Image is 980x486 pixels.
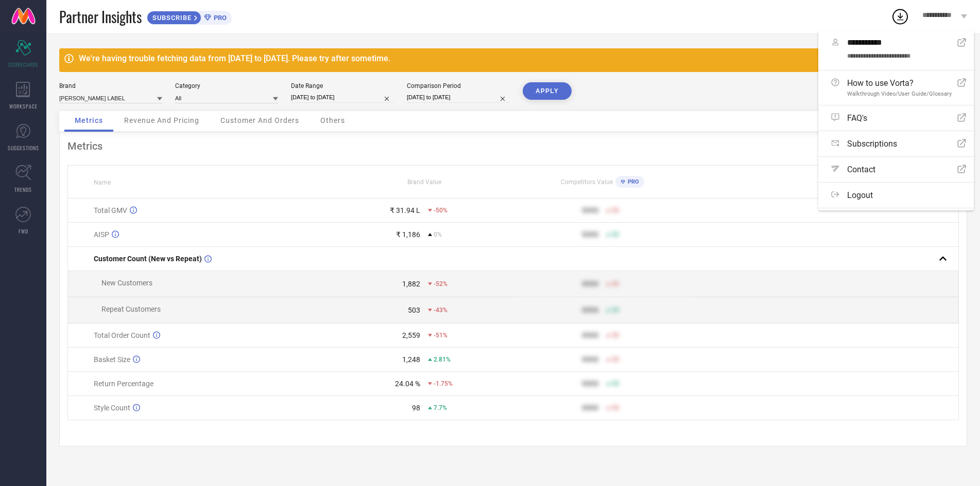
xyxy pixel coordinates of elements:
[94,179,111,186] span: Name
[291,92,394,103] input: Select date range
[291,82,394,89] div: Date Range
[434,207,448,214] span: -50%
[94,255,202,263] span: Customer Count (New vs Repeat)
[407,178,441,186] span: Brand Value
[147,14,194,22] span: SUBSCRIBE
[818,70,974,105] a: How to use Vorta?Walkthrough Video/User Guide/Glossary
[211,14,227,22] span: PRO
[94,404,130,412] span: Style Count
[124,116,199,124] span: Revenue And Pricing
[818,131,974,156] a: Subscriptions
[818,157,974,182] a: Contact
[612,404,619,411] span: 50
[402,280,420,288] div: 1,882
[59,82,162,89] div: Brand
[434,280,448,287] span: -52%
[94,331,150,339] span: Total Order Count
[612,307,619,314] span: 50
[582,355,598,364] div: 9999
[395,380,420,388] div: 24.04 %
[67,140,959,152] div: Metrics
[612,356,619,363] span: 50
[9,102,38,110] span: WORKSPACE
[582,230,598,239] div: 9999
[320,116,345,124] span: Others
[19,227,28,235] span: FWD
[612,332,619,339] span: 50
[101,279,152,287] span: New Customers
[582,331,598,339] div: 9999
[612,207,619,214] span: 50
[818,105,974,131] a: FAQ's
[390,206,420,214] div: ₹ 31.94 L
[582,306,598,314] div: 9999
[407,92,510,103] input: Select comparison period
[847,139,897,149] span: Subscriptions
[561,178,613,186] span: Competitors Value
[396,230,420,239] div: ₹ 1,186
[523,82,572,100] button: APPLY
[408,306,420,314] div: 503
[75,116,103,124] span: Metrics
[847,78,952,88] span: How to use Vorta?
[8,61,39,68] span: SCORECARDS
[612,380,619,387] span: 50
[94,206,127,214] span: Total GMV
[59,6,142,27] span: Partner Insights
[94,380,153,388] span: Return Percentage
[847,113,867,123] span: FAQ's
[79,53,942,63] div: We're having trouble fetching data from [DATE] to [DATE]. Please try after sometime.
[582,404,598,412] div: 9999
[434,307,448,314] span: -43%
[891,7,909,26] div: Open download list
[434,231,442,238] span: 0%
[434,380,453,387] span: -1.75%
[582,380,598,388] div: 9999
[402,331,420,339] div: 2,559
[407,82,510,89] div: Comparison Period
[612,231,619,238] span: 50
[434,356,451,363] span: 2.81%
[612,280,619,287] span: 50
[847,165,875,174] span: Contact
[8,144,39,152] span: SUGGESTIONS
[434,332,448,339] span: -51%
[412,404,420,412] div: 98
[94,355,130,364] span: Basket Size
[582,280,598,288] div: 9999
[14,186,32,193] span: TRENDS
[101,305,161,313] span: Repeat Customers
[582,206,598,214] div: 9999
[434,404,447,411] span: 7.7%
[625,178,639,185] span: PRO
[94,230,109,239] span: AISP
[847,91,952,97] span: Walkthrough Video/User Guide/Glossary
[220,116,299,124] span: Customer And Orders
[175,82,278,89] div: Category
[402,355,420,364] div: 1,248
[147,8,232,25] a: SUBSCRIBEPRO
[847,190,873,200] span: Logout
